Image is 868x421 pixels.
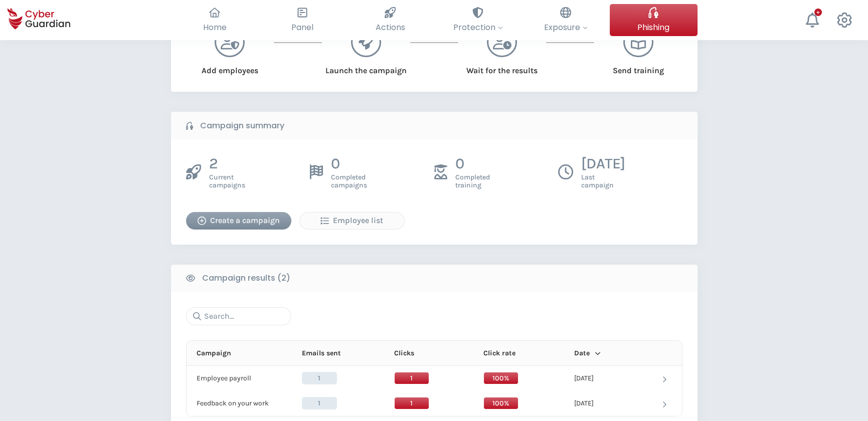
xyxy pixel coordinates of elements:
p: Feedback on your work [197,399,269,408]
p: Clicks [394,349,414,358]
button: Home [171,4,259,36]
td: [DATE] [559,391,647,416]
span: 100% [483,372,518,384]
span: Actions [376,21,405,34]
td: [DATE] [559,366,647,391]
span: Completed campaigns [331,173,367,189]
div: Launch the campaign [324,57,407,77]
span: Completed training [455,173,490,189]
span: 1 [394,372,429,384]
div: Send training [597,57,679,77]
p: 2 [209,154,245,173]
b: Campaign summary [200,120,284,132]
p: Click rate [483,349,515,358]
button: Protection [434,4,522,36]
div: Add employees [189,57,271,77]
p: Campaign [197,349,231,358]
input: Search... [186,307,291,325]
button: Exposure [522,4,610,36]
button: Panel [259,4,346,36]
span: Home [203,21,227,34]
span: 1 [302,397,337,409]
button: Phishing [610,4,698,36]
span: Phishing [637,21,669,34]
p: 0 [331,154,367,173]
div: + [814,9,822,16]
span: Current campaigns [209,173,245,189]
p: Employee payroll [197,374,251,383]
p: [DATE] [581,154,625,173]
span: 1 [302,372,337,384]
div: Wait for the results [461,57,544,77]
span: 1 [394,397,429,409]
button: Employee list [299,212,405,230]
button: Actions [346,4,434,36]
span: Exposure [544,21,588,34]
p: Date [574,349,590,358]
span: Protection [453,21,503,34]
p: 0 [455,154,490,173]
p: Emails sent [302,349,341,358]
div: Create a campaign [194,215,284,227]
span: Last campaign [581,173,625,189]
button: Create a campaign [186,212,291,230]
span: Panel [291,21,313,34]
span: 100% [483,397,518,409]
b: Campaign results (2) [202,272,290,284]
div: Employee list [307,215,397,227]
